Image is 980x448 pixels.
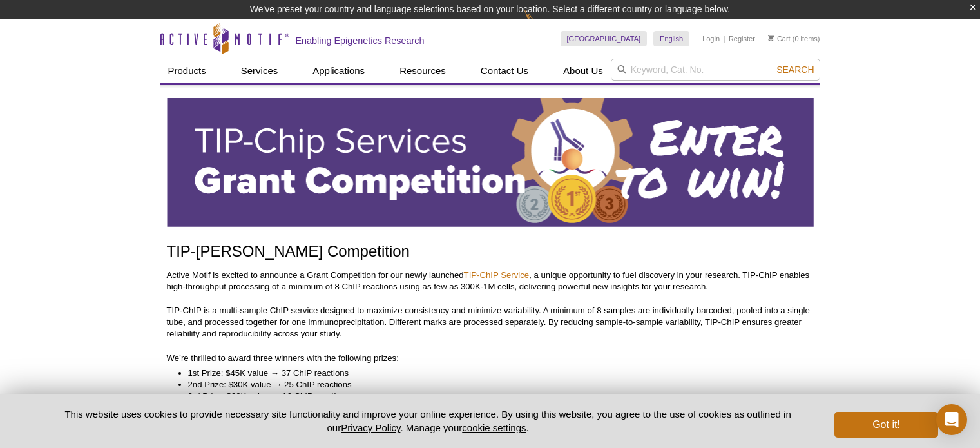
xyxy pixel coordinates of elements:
[296,35,425,46] h2: Enabling Epigenetics Research
[611,59,820,81] input: Keyword, Cat. No.
[167,243,814,262] h1: TIP-[PERSON_NAME] Competition
[167,98,814,227] img: Active Motif TIP-ChIP Services Grant Competition
[305,59,372,83] a: Applications
[167,269,814,293] p: Active Motif is excited to announce a Grant Competition for our newly launched , a unique opportu...
[555,59,611,83] a: About Us
[561,31,648,46] a: [GEOGRAPHIC_DATA]
[167,305,814,340] p: TIP-ChIP is a multi-sample ChIP service designed to maximize consistency and minimize variability...
[724,31,725,46] li: |
[43,407,814,434] p: This website uses cookies to provide necessary site functionality and improve your online experie...
[188,367,801,379] li: 1st Prize: $45K value → 37 ChIP reactions
[653,31,689,46] a: English
[462,422,526,433] button: cookie settings
[233,59,286,83] a: Services
[834,412,937,438] button: Got it!
[188,391,801,402] li: 3rd Prize: $20K value → 16 ChIP reactions
[464,270,530,280] a: TIP-ChIP Service
[768,34,791,43] a: Cart
[768,31,820,46] li: (0 items)
[768,35,774,41] img: Your Cart
[936,404,967,435] div: Open Intercom Messenger
[776,64,814,75] span: Search
[473,59,536,83] a: Contact Us
[341,422,400,433] a: Privacy Policy
[392,59,454,83] a: Resources
[702,34,720,43] a: Login
[160,59,214,83] a: Products
[729,34,755,43] a: Register
[773,64,818,75] button: Search
[188,379,801,391] li: 2nd Prize: $30K value → 25 ChIP reactions
[167,353,814,364] p: We’re thrilled to award three winners with the following prizes:
[524,10,559,40] img: Change Here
